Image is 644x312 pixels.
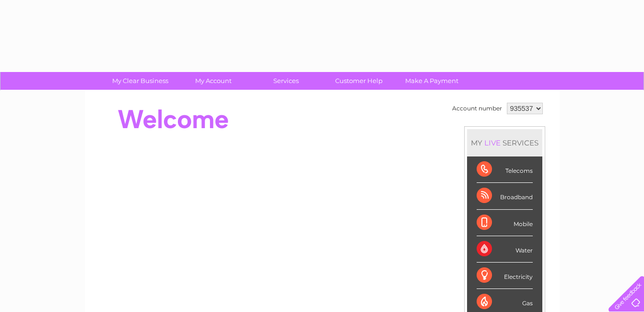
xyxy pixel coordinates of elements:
div: Water [477,236,533,263]
a: My Clear Business [101,72,180,90]
a: Services [246,72,326,90]
div: Mobile [477,210,533,236]
div: LIVE [482,138,503,147]
div: Telecoms [477,156,533,183]
div: MY SERVICES [467,129,542,156]
a: Customer Help [319,72,398,90]
td: Account number [450,100,504,117]
div: Broadband [477,183,533,209]
a: My Account [174,72,253,90]
div: Electricity [477,263,533,289]
a: Make A Payment [392,72,471,90]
